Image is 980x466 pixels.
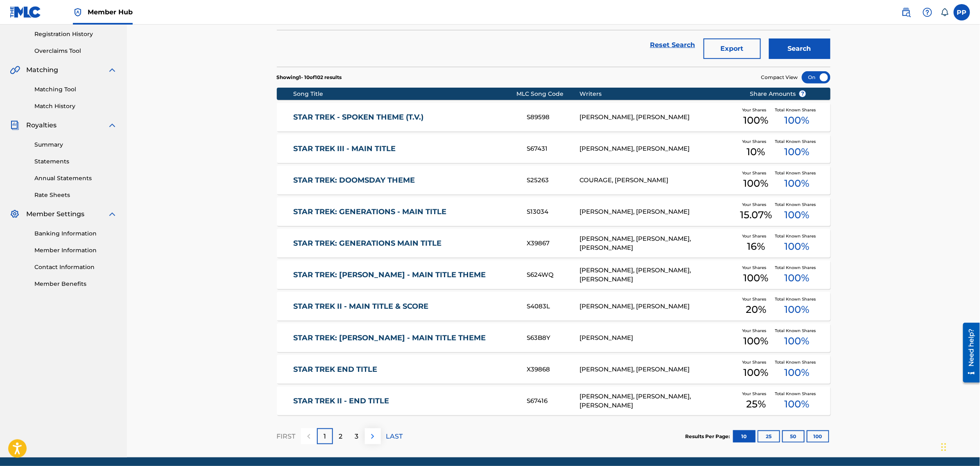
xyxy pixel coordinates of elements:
[34,30,117,38] a: Registration History
[34,229,117,238] a: Banking Information
[579,144,737,154] div: [PERSON_NAME], [PERSON_NAME]
[527,396,579,406] div: S67416
[293,207,516,217] a: STAR TREK: GENERATIONS - MAIN TITLE
[954,4,970,20] div: User Menu
[785,113,810,128] span: 100 %
[527,144,579,154] div: S67431
[293,113,516,122] a: STAR TREK - SPOKEN THEME (T.V.)
[107,65,117,75] img: expand
[775,296,819,302] span: Total Known Shares
[939,427,980,466] iframe: Chat Widget
[742,233,770,239] span: Your Shares
[785,239,810,254] span: 100 %
[293,144,516,154] a: STAR TREK III - MAIN TITLE
[785,334,810,348] span: 100 %
[799,90,806,97] span: ?
[646,36,699,54] a: Reset Search
[742,359,770,365] span: Your Shares
[744,176,769,191] span: 100 %
[733,430,756,443] button: 10
[782,430,805,443] button: 50
[579,176,737,185] div: COURAGE, [PERSON_NAME]
[746,302,766,317] span: 20 %
[579,207,737,217] div: [PERSON_NAME], [PERSON_NAME]
[686,433,732,440] p: Results Per Page:
[744,113,769,128] span: 100 %
[34,246,117,255] a: Member Information
[386,432,403,441] p: LAST
[324,432,326,441] p: 1
[293,302,516,311] a: STAR TREK II - MAIN TITLE & SCORE
[34,140,117,149] a: Summary
[761,74,798,81] span: Compact View
[34,280,117,288] a: Member Benefits
[901,7,911,17] img: search
[293,365,516,374] a: STAR TREK END TITLE
[579,90,737,98] div: Writers
[26,65,58,75] span: Matching
[293,396,516,406] a: STAR TREK II - END TITLE
[34,174,117,183] a: Annual Statements
[579,266,737,284] div: [PERSON_NAME], [PERSON_NAME], [PERSON_NAME]
[34,263,117,271] a: Contact Information
[527,207,579,217] div: S13034
[898,4,914,20] a: Public Search
[742,138,770,145] span: Your Shares
[579,365,737,374] div: [PERSON_NAME], [PERSON_NAME]
[579,234,737,253] div: [PERSON_NAME], [PERSON_NAME], [PERSON_NAME]
[923,7,932,17] img: help
[775,328,819,334] span: Total Known Shares
[785,302,810,317] span: 100 %
[579,113,737,122] div: [PERSON_NAME], [PERSON_NAME]
[740,208,772,222] span: 15.07 %
[750,90,806,98] span: Share Amounts
[742,107,770,113] span: Your Shares
[746,397,766,412] span: 25 %
[744,271,769,285] span: 100 %
[293,176,516,185] a: STAR TREK: DOOMSDAY THEME
[942,435,946,459] div: Drag
[742,296,770,302] span: Your Shares
[34,157,117,166] a: Statements
[742,201,770,208] span: Your Shares
[742,170,770,176] span: Your Shares
[34,85,117,94] a: Matching Tool
[34,191,117,199] a: Rate Sheets
[957,320,980,386] iframe: Resource Center
[785,365,810,380] span: 100 %
[769,38,831,59] button: Search
[26,209,84,219] span: Member Settings
[704,38,761,59] button: Export
[742,265,770,271] span: Your Shares
[785,208,810,222] span: 100 %
[107,120,117,130] img: expand
[744,334,769,348] span: 100 %
[527,270,579,280] div: S624WQ
[527,239,579,248] div: X39867
[293,333,516,343] a: STAR TREK: [PERSON_NAME] - MAIN TITLE THEME
[775,201,819,208] span: Total Known Shares
[744,365,769,380] span: 100 %
[339,432,343,441] p: 2
[527,176,579,185] div: S25263
[355,432,359,441] p: 3
[919,4,936,20] div: Help
[941,8,949,16] div: Notifications
[527,113,579,122] div: S89598
[277,432,296,441] p: FIRST
[775,107,819,113] span: Total Known Shares
[742,391,770,397] span: Your Shares
[747,239,765,254] span: 16 %
[527,365,579,374] div: X39868
[785,145,810,159] span: 100 %
[26,120,57,130] span: Royalties
[527,302,579,311] div: S4083L
[293,239,516,248] a: STAR TREK: GENERATIONS MAIN TITLE
[785,176,810,191] span: 100 %
[775,265,819,271] span: Total Known Shares
[747,145,765,159] span: 10 %
[758,430,780,443] button: 25
[775,170,819,176] span: Total Known Shares
[742,328,770,334] span: Your Shares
